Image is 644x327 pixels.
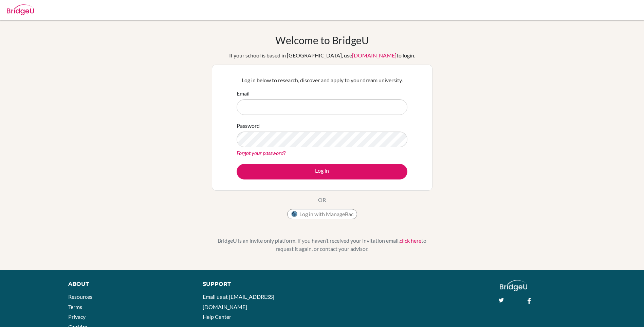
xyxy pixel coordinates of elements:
button: Log in [237,164,407,179]
a: Terms [68,304,82,310]
img: Bridge-U [7,4,34,15]
label: Password [237,122,260,130]
a: Forgot your password? [237,150,286,156]
div: Support [203,280,314,288]
label: Email [237,89,250,98]
p: Log in below to research, discover and apply to your dream university. [237,76,407,84]
p: OR [318,196,326,204]
a: Resources [68,293,92,300]
a: Privacy [68,313,86,320]
a: Email us at [EMAIL_ADDRESS][DOMAIN_NAME] [203,293,274,310]
a: Help Center [203,313,231,320]
h1: Welcome to BridgeU [275,34,369,46]
p: BridgeU is an invite only platform. If you haven’t received your invitation email, to request it ... [212,237,433,253]
a: [DOMAIN_NAME] [352,52,397,58]
div: If your school is based in [GEOGRAPHIC_DATA], use to login. [229,51,415,59]
button: Log in with ManageBac [287,209,357,219]
a: click here [400,237,421,244]
img: logo_white@2x-f4f0deed5e89b7ecb1c2cc34c3e3d731f90f0f143d5ea2071677605dd97b5244.png [500,280,527,291]
div: About [68,280,187,288]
